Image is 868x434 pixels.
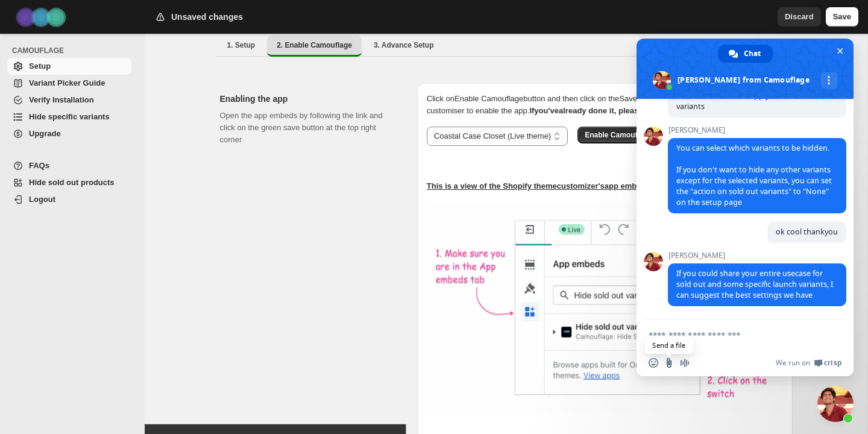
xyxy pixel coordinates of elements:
span: Logout [29,195,55,204]
b: If you've already done it, please skip [529,106,661,115]
span: 2. Enable Camouflage [277,40,352,50]
button: Save [826,7,858,27]
a: Hide specific variants [7,108,131,125]
span: Enable Camouflage [585,130,652,140]
a: Enable Camouflage [577,130,659,139]
a: Chat [718,45,773,63]
a: Close chat [817,386,854,422]
span: CAMOUFLAGE [12,46,136,55]
span: Hide specific variants [29,112,110,121]
span: Send a file [664,358,674,368]
a: FAQs [7,157,131,174]
span: FAQs [29,161,49,170]
span: Crisp [824,358,841,368]
span: Upgrade [29,129,61,138]
a: Hide sold out products [7,174,131,191]
textarea: Compose your message... [649,319,817,350]
span: Variant Picker Guide [29,78,105,87]
a: We run onCrisp [776,358,841,368]
span: 1. Setup [227,40,256,50]
p: Click on Enable Camouflage button and then click on the Save button at top-right corner in the th... [427,93,783,117]
span: [PERSON_NAME] [668,251,846,260]
span: You can select which variants to be hidden. If you don't want to hide any other variants except f... [676,143,832,207]
span: Chat [744,45,761,63]
h2: Enabling the app [220,93,398,105]
u: This is a view of the Shopify theme customizer's app embeds [427,181,650,190]
span: We run on [776,358,810,368]
span: Close chat [834,45,846,57]
span: Save [833,11,851,23]
span: Audio message [680,358,690,368]
img: camouflage-enable [427,202,788,413]
span: Verify Installation [29,95,94,104]
span: 3. Advance Setup [374,40,434,50]
span: Hide sold out products [29,178,115,187]
a: Verify Installation [7,92,131,108]
h2: Unsaved changes [171,11,243,23]
a: Upgrade [7,125,131,142]
span: Setup [29,61,51,71]
span: Discard [785,11,814,23]
a: Logout [7,191,131,208]
span: Insert an emoji [649,358,658,368]
a: Setup [7,58,131,75]
button: Discard [778,7,821,27]
span: ok cool thankyou [776,227,838,237]
a: Variant Picker Guide [7,75,131,92]
span: [PERSON_NAME] [668,126,846,134]
span: If you could share your entire usecase for sold out and some specific launch variants, I can sugg... [676,268,833,300]
button: Enable Camouflage [577,127,659,143]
